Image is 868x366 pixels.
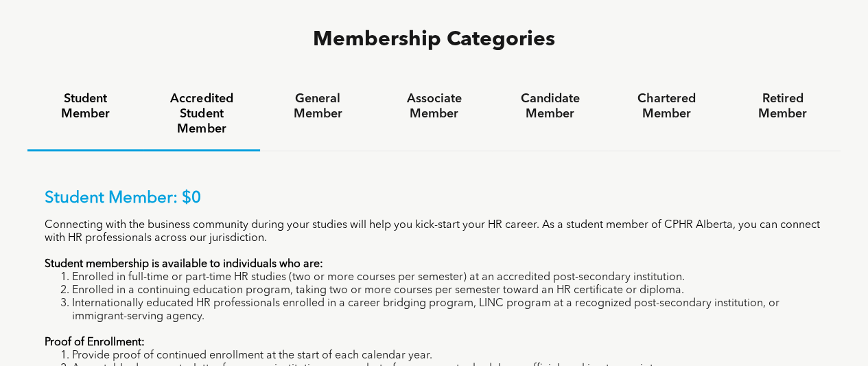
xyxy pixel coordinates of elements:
h4: Associate Member [388,91,480,122]
li: Enrolled in full-time or part-time HR studies (two or more courses per semester) at an accredited... [72,271,823,284]
h4: Chartered Member [620,91,712,122]
li: Provide proof of continued enrollment at the start of each calendar year. [72,350,823,363]
li: Internationally educated HR professionals enrolled in a career bridging program, LINC program at ... [72,297,823,323]
h4: Retired Member [737,91,828,122]
h4: General Member [272,91,364,122]
strong: Proof of Enrollment: [45,337,145,348]
h4: Accredited Student Member [156,91,247,137]
strong: Student membership is available to individuals who are: [45,259,323,270]
h4: Candidate Member [504,91,596,122]
h4: Student Member [40,91,131,122]
span: Membership Categories [313,30,555,50]
p: Student Member: $0 [45,189,823,209]
li: Enrolled in a continuing education program, taking two or more courses per semester toward an HR ... [72,284,823,297]
p: Connecting with the business community during your studies will help you kick-start your HR caree... [45,219,823,245]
